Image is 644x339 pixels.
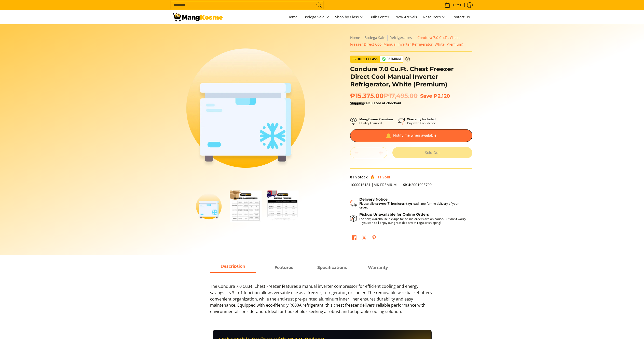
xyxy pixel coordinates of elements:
h1: Condura 7.0 Cu.Ft. Chest Freezer Direct Cool Manual Inverter Refrigerator, White (Premium) [350,65,472,88]
img: mang-kosme-shipping-fee-guide-infographic [267,190,298,222]
p: The Condura 7.0 Cu.Ft. Chest Freezer features a manual inverter compressor for efficient cooling ... [210,283,434,320]
span: • [443,2,462,8]
a: Home [350,35,360,40]
a: Refrigerators [390,35,412,40]
div: Description [210,273,434,320]
strong: Pickup Unavailable for Online Orders [359,212,429,217]
span: Bulk Center [369,15,389,19]
a: Post on X [361,234,368,243]
span: In Stock [353,175,368,179]
p: Buy with Confidence [407,117,436,125]
a: Shop by Class [333,10,366,24]
a: Description [210,263,256,273]
nav: Breadcrumbs [350,34,472,48]
span: New Arrivals [395,15,417,19]
img: chest-freezer-thumbnail-icon-mang-kosme [193,190,225,222]
nav: Main Menu [228,10,472,24]
button: Shipping & Delivery [350,197,467,210]
a: Shipping [350,101,364,105]
span: Product Class [350,56,380,62]
a: Description 1 [261,263,307,273]
a: Description 3 [355,263,401,273]
strong: MangKosme Premium [359,117,393,121]
span: ₱15,375.00 [350,92,418,100]
span: Contact Us [451,15,470,19]
span: 11 [377,175,381,179]
a: Bodega Sale [364,35,385,40]
a: Pin on Pinterest [371,234,378,243]
a: Bodega Sale [301,10,332,24]
span: 1000016181 |MK PREMIUM [350,182,397,187]
span: Save [420,93,432,99]
span: Bodega Sale [304,14,329,20]
a: Share on Facebook [351,234,358,243]
span: Condura 7.0 Cu.Ft. Chest Freezer Direct Cool Manual Inverter Refrigerator, White (Premium) [350,35,463,47]
a: Home [285,10,300,24]
a: Resources [421,10,448,24]
span: Resources [423,14,445,20]
img: Condura 7.0 Cu.Ft. Chest Freezer Direct Cool Manual Inverter Refrigerator, White (Premium)-2 [230,190,262,222]
button: Search [315,1,323,9]
a: Product Class Premium [350,56,410,63]
span: ₱2,120 [433,93,450,99]
span: 0 [451,3,455,7]
strong: Warranty Included [407,117,436,121]
span: SKU: [403,182,411,187]
img: premium-badge-icon.webp [382,57,386,61]
p: Please allow lead time for the delivery of your order. [359,202,467,209]
span: Sold [382,175,390,179]
strong: seven (7) business days [377,201,413,206]
strong: Specifications [317,265,347,270]
a: New Arrivals [393,10,420,24]
a: Description 2 [309,263,355,273]
p: Quality Ensured [359,117,393,125]
span: Premium [380,56,403,62]
span: 2001005790 [403,182,432,187]
img: chest-freezer-thumbnail-icon-mang-kosme [172,34,320,182]
img: Condura 9.3 Cu. Ft. Inverter Refrigerator (Premium) l Mang Kosme [172,13,223,21]
strong: calculated at checkout [350,101,402,105]
strong: Warranty [368,265,388,270]
p: For now, warehouse pickups for online orders are on pause. But don’t worry—you can still enjoy ou... [359,217,467,225]
span: Home [287,15,297,19]
strong: Delivery Notice [359,197,388,202]
span: 0 [350,175,352,179]
span: ₱0 [456,3,462,7]
a: Contact Us [449,10,472,24]
strong: Features [275,265,293,270]
a: Bulk Center [367,10,392,24]
span: Shop by Class [335,14,363,20]
span: Description [210,263,256,272]
del: ₱17,495.00 [383,92,418,100]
